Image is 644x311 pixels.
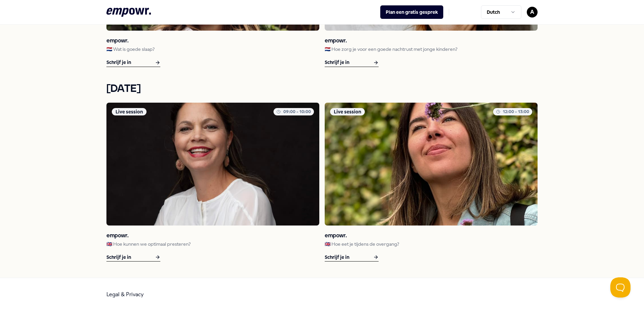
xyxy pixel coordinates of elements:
[325,253,379,262] div: Schrijf je in
[325,231,538,240] h3: empowr.
[106,45,319,53] p: 🇳🇱 Wat is goede slaap?
[325,36,538,45] h3: empowr.
[106,253,160,262] div: Schrijf je in
[106,231,319,240] h3: empowr.
[325,59,379,67] div: Schrijf je in
[330,108,365,115] div: Live session
[325,45,538,53] p: 🇳🇱 Hoe zorg je voor een goede nachtrust met jonge kinderen?
[106,291,144,298] a: Legal & Privacy
[106,103,319,226] img: activity image
[610,277,631,298] iframe: Help Scout Beacon - Open
[106,80,538,97] h2: [DATE]
[273,108,314,115] div: 09:00 - 10:00
[106,103,319,262] a: activity imageLive session09:00 - 10:00empowr.🇬🇧 Hoe kunnen we optimaal presteren?Schrijf je in
[325,103,538,226] img: activity image
[106,59,160,67] div: Schrijf je in
[325,240,538,248] p: 🇬🇧 Hoe eet je tijdens de overgang?
[106,36,319,45] h3: empowr.
[106,240,319,248] p: 🇬🇧 Hoe kunnen we optimaal presteren?
[527,7,538,18] button: A
[325,103,538,262] a: activity imageLive session12:00 - 13:00empowr.🇬🇧 Hoe eet je tijdens de overgang?Schrijf je in
[493,108,532,115] div: 12:00 - 13:00
[112,108,147,115] div: Live session
[380,5,443,19] button: Plan een gratis gesprek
